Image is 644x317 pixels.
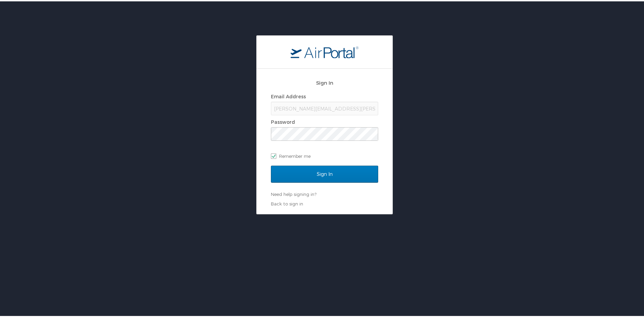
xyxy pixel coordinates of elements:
h2: Sign In [271,78,378,85]
a: Need help signing in? [271,190,316,196]
label: Password [271,118,295,123]
img: logo [291,45,358,57]
input: Sign In [271,164,378,181]
a: Back to sign in [271,200,303,205]
label: Remember me [271,150,378,160]
label: Email Address [271,92,306,98]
